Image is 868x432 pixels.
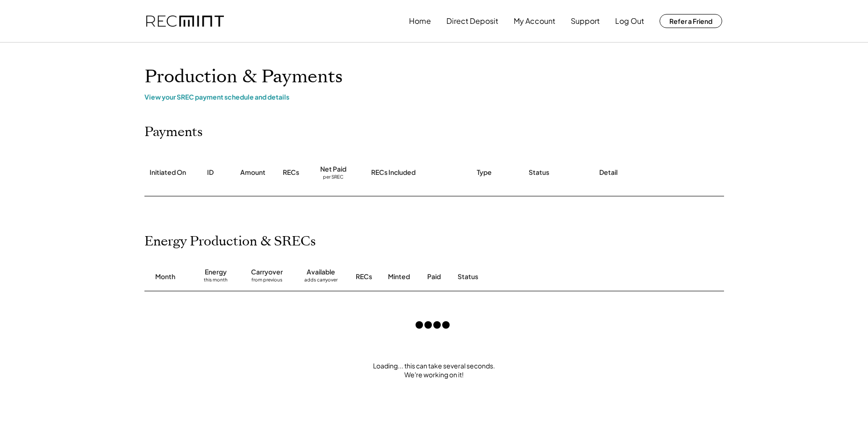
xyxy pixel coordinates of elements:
h2: Payments [144,124,203,140]
div: RECs [283,168,299,177]
div: RECs [356,272,372,281]
button: My Account [514,12,555,30]
div: Detail [599,168,617,177]
button: Home [409,12,431,30]
div: Month [155,272,175,281]
div: Initiated On [150,168,186,177]
div: Amount [240,168,265,177]
div: Minted [388,272,410,281]
div: Status [529,168,549,177]
img: recmint-logotype%403x.png [146,15,224,27]
div: ID [207,168,214,177]
div: from previous [251,277,282,286]
div: Paid [427,272,441,281]
h1: Production & Payments [144,66,724,88]
button: Refer a Friend [660,14,722,28]
h2: Energy Production & SRECs [144,234,316,250]
div: Energy [205,267,227,277]
div: per SREC [323,174,344,181]
div: Carryover [251,267,283,277]
div: this month [204,277,228,286]
div: Available [307,267,335,277]
div: Loading... this can take several seconds. We're working on it! [135,361,733,380]
div: Status [458,272,617,281]
button: Direct Deposit [446,12,498,30]
button: Log Out [615,12,644,30]
div: Net Paid [320,165,346,174]
div: RECs Included [371,168,416,177]
div: Type [477,168,492,177]
button: Support [571,12,600,30]
div: View your SREC payment schedule and details [144,93,724,101]
div: adds carryover [304,277,337,286]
